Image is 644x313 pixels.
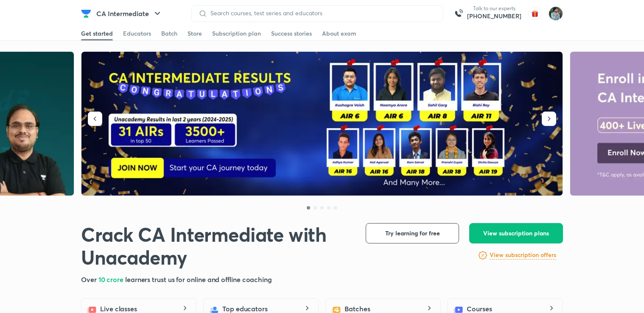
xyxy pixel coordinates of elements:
div: Success stories [271,29,312,38]
button: View subscription plans [469,223,563,243]
div: Store [188,29,202,38]
h6: View subscription offers [490,251,556,260]
div: About exam [322,29,356,38]
p: Talk to our experts [467,5,521,12]
a: Get started [81,27,113,40]
span: learners trust us for online and offline coaching [125,275,272,284]
img: Company Logo [81,8,91,19]
img: avatar [528,7,542,20]
a: [PHONE_NUMBER] [467,12,521,20]
button: Try learning for free [366,223,459,243]
a: View subscription offers [490,250,556,260]
div: Batch [161,29,177,38]
h1: Crack CA Intermediate with Unacademy [81,223,352,269]
div: Educators [123,29,151,38]
a: Educators [123,27,151,40]
span: Try learning for free [385,229,440,238]
div: Subscription plan [212,29,261,38]
a: About exam [322,27,356,40]
a: Success stories [271,27,312,40]
a: Subscription plan [212,27,261,40]
a: Store [188,27,202,40]
button: CA Intermediate [91,5,168,22]
a: Batch [161,27,177,40]
span: Over [81,275,98,284]
div: Get started [81,29,113,38]
img: call-us [450,5,467,22]
span: 10 crore [98,275,125,284]
img: Santosh Kumar Thakur [549,6,563,21]
span: View subscription plans [483,229,549,238]
input: Search courses, test series and educators [207,10,436,17]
